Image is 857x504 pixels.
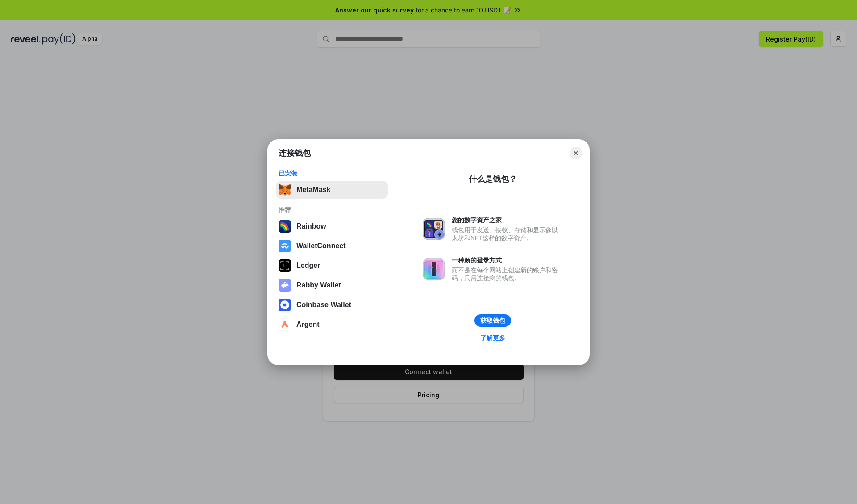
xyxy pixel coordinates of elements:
[296,281,341,289] div: Rabby Wallet
[279,259,291,272] img: svg+xml,%3Csvg%20xmlns%3D%22http%3A%2F%2Fwww.w3.org%2F2000%2Fsvg%22%20width%3D%2228%22%20height%3...
[296,301,351,309] div: Coinbase Wallet
[276,257,388,275] button: Ledger
[452,216,562,224] div: 您的数字资产之家
[452,256,562,264] div: 一种新的登录方式
[474,314,511,327] button: 获取钱包
[296,262,320,270] div: Ledger
[276,181,388,199] button: MetaMask
[452,266,562,282] div: 而不是在每个网站上创建新的账户和密码，只需连接您的钱包。
[279,299,291,311] img: svg+xml,%3Csvg%20width%3D%2228%22%20height%3D%2228%22%20viewBox%3D%220%200%2028%2028%22%20fill%3D...
[276,237,388,255] button: WalletConnect
[480,317,505,325] div: 获取钱包
[279,318,291,331] img: svg+xml,%3Csvg%20width%3D%2228%22%20height%3D%2228%22%20viewBox%3D%220%200%2028%2028%22%20fill%3D...
[296,242,346,250] div: WalletConnect
[480,334,505,342] div: 了解更多
[276,296,388,314] button: Coinbase Wallet
[279,148,311,158] h1: 连接钱包
[423,258,445,280] img: svg+xml,%3Csvg%20xmlns%3D%22http%3A%2F%2Fwww.w3.org%2F2000%2Fsvg%22%20fill%3D%22none%22%20viewBox...
[452,226,562,242] div: 钱包用于发送、接收、存储和显示像以太坊和NFT这样的数字资产。
[279,206,385,214] div: 推荐
[279,169,385,177] div: 已安装
[570,147,582,159] button: Close
[296,186,330,194] div: MetaMask
[279,240,291,252] img: svg+xml,%3Csvg%20width%3D%2228%22%20height%3D%2228%22%20viewBox%3D%220%200%2028%2028%22%20fill%3D...
[276,316,388,333] button: Argent
[423,218,445,240] img: svg+xml,%3Csvg%20xmlns%3D%22http%3A%2F%2Fwww.w3.org%2F2000%2Fsvg%22%20fill%3D%22none%22%20viewBox...
[469,174,517,184] div: 什么是钱包？
[276,276,388,294] button: Rabby Wallet
[279,279,291,292] img: svg+xml,%3Csvg%20xmlns%3D%22http%3A%2F%2Fwww.w3.org%2F2000%2Fsvg%22%20fill%3D%22none%22%20viewBox...
[475,332,511,344] a: 了解更多
[276,217,388,235] button: Rainbow
[296,222,326,230] div: Rainbow
[296,321,320,329] div: Argent
[279,183,291,196] img: svg+xml,%3Csvg%20fill%3D%22none%22%20height%3D%2233%22%20viewBox%3D%220%200%2035%2033%22%20width%...
[279,220,291,233] img: svg+xml,%3Csvg%20width%3D%22120%22%20height%3D%22120%22%20viewBox%3D%220%200%20120%20120%22%20fil...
